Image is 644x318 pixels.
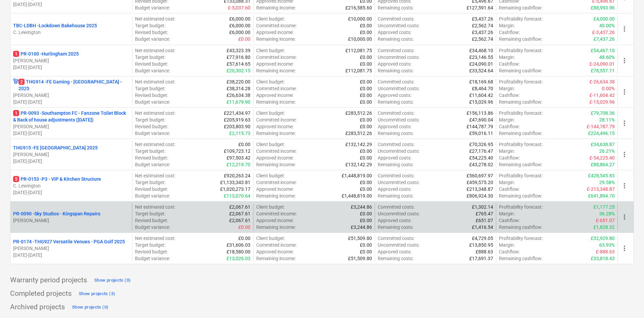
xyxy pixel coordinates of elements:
p: Remaining costs : [378,224,413,231]
p: Approved income : [256,123,294,130]
p: Approved costs : [378,29,411,36]
p: £156,113.86 [467,110,493,116]
p: £641,894.70 [588,192,615,199]
p: [DATE] - [DATE] [13,130,129,137]
p: [PERSON_NAME] [13,123,129,130]
div: 2THG914 -FE Gaming - [GEOGRAPHIC_DATA] - 2025[PERSON_NAME][DATE]-[DATE] [13,78,129,105]
div: PR-0174 -THG927 Versatile Venues - PGA Golf 2025[PERSON_NAME][DATE]-[DATE] [13,238,129,258]
p: Target budget : [135,54,165,61]
p: Remaining income : [256,224,296,231]
p: Budget variance : [135,99,170,105]
p: £-54,225.40 [589,154,615,161]
p: Remaining costs : [378,36,413,42]
p: £283,512.26 [345,130,372,137]
p: Remaining cashflow : [499,4,542,11]
p: Remaining income : [256,192,296,199]
p: £-11,604.42 [589,92,615,99]
p: Cashflow : [499,154,520,161]
p: Profitability forecast : [499,172,543,179]
p: 48.60% [599,54,615,61]
div: PR-0090 -Sky Studios - Kingspan Repairs[PERSON_NAME] [13,210,129,224]
p: £221,434.97 [224,110,250,116]
p: £10,000.00 [348,15,372,22]
p: £20,302.15 [227,67,250,74]
p: £213,348.87 [467,186,493,192]
p: Uncommitted costs : [378,22,419,29]
p: £4,729.05 [472,235,493,242]
p: Committed costs : [378,172,414,179]
p: £2,562.74 [472,36,493,42]
span: more_vert [620,150,629,158]
p: Net estimated cost : [135,110,175,116]
p: Cashflow : [499,92,520,99]
p: £112,081.75 [345,47,372,54]
p: £54,225.40 [469,154,493,161]
p: £-144,787.79 [587,123,615,130]
p: Uncommitted costs : [378,148,419,154]
p: Remaining costs : [378,130,413,137]
p: £0.00 [360,148,372,154]
p: £651.07 [476,217,493,224]
p: £51,509.80 [348,235,372,242]
span: more_vert [620,88,629,96]
p: £23,146.55 [469,54,493,61]
p: Margin : [499,210,515,217]
p: Remaining cashflow : [499,67,542,74]
p: Client budget : [256,204,285,210]
p: Target budget : [135,242,165,248]
p: Committed income : [256,116,297,123]
p: £920,263.24 [224,172,250,179]
p: Target budget : [135,210,165,217]
p: £8,464.70 [472,85,493,92]
p: [DATE] - [DATE] [13,64,129,71]
p: Remaining costs : [378,99,413,105]
p: Profitability forecast : [499,235,543,242]
p: £144,787.79 [467,123,493,130]
div: 5PR-0153 -P3 - VIP & Kitchen StructureC. Lewington[DATE]-[DATE] [13,176,129,196]
p: £0.00 [360,186,372,192]
p: £54,467.10 [591,47,615,54]
p: [DATE] - [DATE] [13,1,129,8]
p: THG915 - FE [GEOGRAPHIC_DATA] 2025 [13,144,98,151]
span: more_vert [620,57,629,65]
p: £4,000.00 [594,15,615,22]
p: Approved income : [256,217,294,224]
p: £806,924.30 [467,192,493,199]
p: Net estimated cost : [135,172,175,179]
p: Remaining income : [256,161,296,168]
p: Margin : [499,54,515,61]
p: £0.00 [360,123,372,130]
p: £0.00 [238,36,250,42]
div: TBC-LDBH -Lockdown Bakehouse 2025C. Lewington [13,22,129,36]
p: £70,326.95 [469,141,493,148]
p: PR-0174 - THG927 Versatile Venues - PGA Golf 2025 [13,238,125,245]
p: £88,993.96 [591,4,615,11]
p: Target budget : [135,22,165,29]
p: [DATE] - [DATE] [13,252,129,258]
p: £26,634.38 [227,92,250,99]
p: Remaining costs : [378,67,413,74]
p: Uncommitted costs : [378,54,419,61]
p: £0.00 [360,61,372,67]
p: Revised budget : [135,154,168,161]
p: 29.58% [599,179,615,186]
p: £0.00 [360,29,372,36]
button: Show projects (3) [77,288,117,299]
p: PR-0090 - Sky Studios - Kingspan Repairs [13,210,100,217]
p: £34,638.87 [591,141,615,148]
p: Remaining income : [256,130,296,137]
p: Committed income : [256,54,297,61]
p: 0.00% [602,85,615,92]
p: Approved income : [256,186,294,192]
p: £59,016.11 [469,130,493,137]
p: £10,000.00 [348,36,372,42]
button: Show projects (0) [70,302,110,313]
p: Committed costs : [378,15,414,22]
p: Approved costs : [378,61,411,67]
p: Committed costs : [378,235,414,242]
p: [DATE] - [DATE] [13,189,129,196]
p: £12,219.70 [227,161,250,168]
p: Committed income : [256,148,297,154]
p: Target budget : [135,179,165,186]
p: [PERSON_NAME] [13,245,129,252]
